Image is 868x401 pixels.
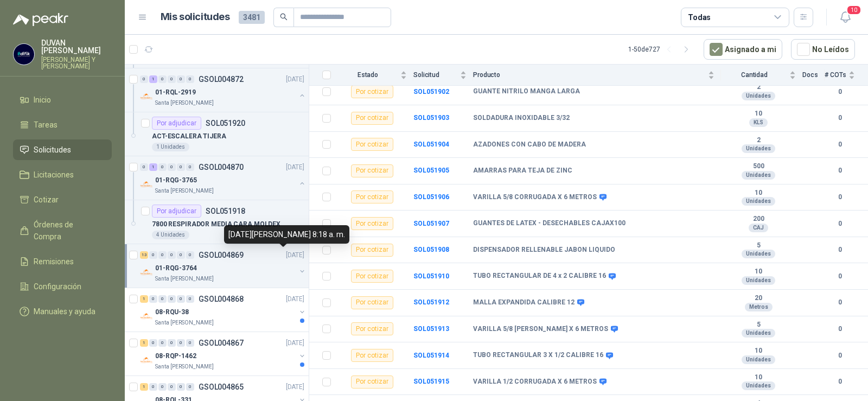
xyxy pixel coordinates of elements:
th: Solicitud [413,65,473,86]
b: 10 [721,110,796,118]
p: 01-RQG-3765 [155,175,197,186]
b: 10 [721,268,796,276]
div: 1 [140,295,148,303]
b: 0 [825,87,855,97]
span: 3481 [239,11,265,24]
a: 0 1 0 0 0 0 GSOL004872[DATE] Company Logo01-RQL-2919Santa [PERSON_NAME] [140,73,307,107]
span: Configuración [34,281,81,292]
p: GSOL004865 [199,383,244,391]
img: Company Logo [140,178,153,191]
p: Santa [PERSON_NAME] [155,362,214,371]
div: 0 [158,339,167,347]
b: GUANTE NITRILO MANGA LARGA [473,87,580,96]
button: No Leídos [791,39,855,60]
div: Por cotizar [351,244,393,257]
div: 13 [140,251,148,259]
div: 0 [168,75,176,83]
p: 01-RQG-3764 [155,263,197,273]
div: 0 [149,295,157,303]
b: AMARRAS PARA TEJA DE ZINC [473,167,572,175]
a: SOL051903 [413,114,449,122]
a: SOL051908 [413,246,449,253]
span: Manuales y ayuda [34,305,95,317]
div: Por cotizar [351,349,393,362]
b: SOL051906 [413,193,449,201]
div: 0 [177,295,185,303]
p: Santa [PERSON_NAME] [155,275,214,283]
b: 10 [721,373,796,382]
img: Logo peakr [13,13,68,26]
p: [PERSON_NAME] Y [PERSON_NAME] [41,56,112,69]
b: SOL051914 [413,352,449,359]
img: Company Logo [140,310,153,323]
a: Solicitudes [13,139,112,160]
p: DUVAN [PERSON_NAME] [41,39,112,54]
b: DISPENSADOR RELLENABLE JABON LIQUIDO [473,246,615,254]
span: Solicitudes [34,144,71,156]
div: 1 [140,383,148,391]
div: 1 [149,75,157,83]
b: 2 [721,136,796,145]
a: SOL051912 [413,298,449,306]
span: Solicitud [413,71,458,79]
p: [DATE] [286,250,304,260]
b: 0 [825,139,855,150]
div: 1 - 50 de 727 [628,41,695,58]
b: 0 [825,351,855,361]
p: Santa [PERSON_NAME] [155,319,214,327]
div: Unidades [742,197,775,206]
b: 0 [825,192,855,202]
div: 0 [149,383,157,391]
img: Company Logo [14,44,34,65]
p: [DATE] [286,338,304,348]
div: 0 [177,163,185,171]
p: Santa [PERSON_NAME] [155,187,214,195]
b: VARILLA 5/8 CORRUGADA X 6 METROS [473,193,597,202]
a: Por adjudicarSOL051920ACT-ESCALERA TIJERA1 Unidades [125,112,309,156]
b: 0 [825,324,855,334]
div: 0 [186,163,194,171]
a: Tareas [13,114,112,135]
div: Por cotizar [351,164,393,177]
div: 0 [168,295,176,303]
div: 4 Unidades [152,231,189,239]
div: 0 [140,75,148,83]
p: [DATE] [286,74,304,85]
b: VARILLA 1/2 CORRUGADA X 6 METROS [473,378,597,386]
div: 0 [158,75,167,83]
div: Por cotizar [351,375,393,389]
div: 0 [149,339,157,347]
div: 0 [168,251,176,259]
b: TUBO RECTANGULAR DE 4 x 2 CALIBRE 16 [473,272,606,281]
span: Licitaciones [34,169,74,181]
div: Unidades [742,329,775,338]
a: SOL051904 [413,141,449,148]
p: ACT-ESCALERA TIJERA [152,131,226,142]
h1: Mis solicitudes [161,9,230,25]
div: Unidades [742,250,775,258]
p: GSOL004869 [199,251,244,259]
div: 1 [149,163,157,171]
span: Cantidad [721,71,787,79]
div: 0 [168,163,176,171]
b: 0 [825,297,855,308]
th: Cantidad [721,65,802,86]
div: 0 [186,339,194,347]
div: KLS [749,118,768,127]
a: SOL051913 [413,325,449,333]
b: 200 [721,215,796,224]
b: 0 [825,245,855,255]
b: 0 [825,219,855,229]
div: 0 [158,295,167,303]
div: 0 [177,339,185,347]
b: 0 [825,377,855,387]
div: Por cotizar [351,296,393,309]
a: SOL051902 [413,88,449,96]
div: Por adjudicar [152,205,201,218]
div: 0 [177,75,185,83]
p: GSOL004867 [199,339,244,347]
span: Inicio [34,94,51,106]
div: Todas [688,11,711,23]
